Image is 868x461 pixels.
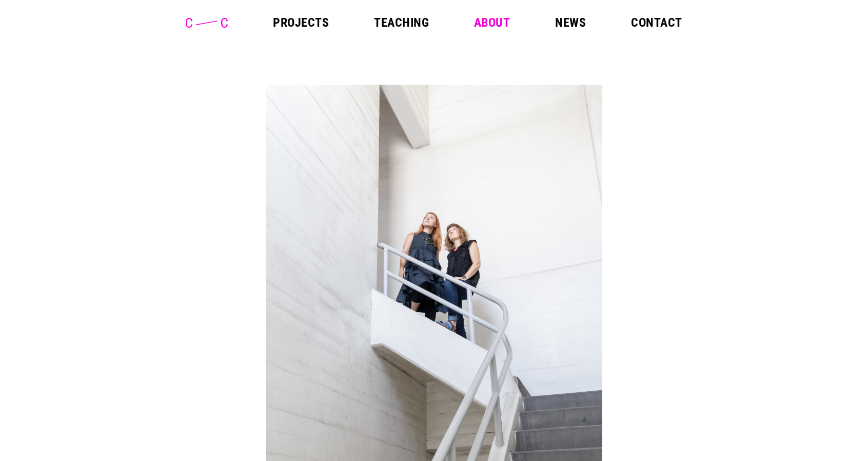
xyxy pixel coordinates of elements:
[555,16,586,29] a: News
[474,16,510,29] a: About
[374,16,429,29] a: Teaching
[631,16,682,29] a: Contact
[273,16,329,29] a: Projects
[273,16,682,29] nav: Main Menu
